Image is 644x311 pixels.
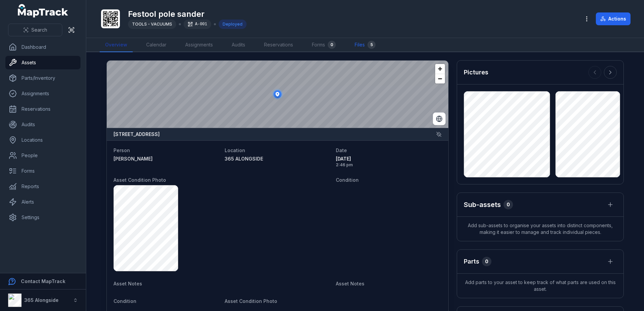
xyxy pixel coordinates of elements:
button: Switch to Satellite View [433,112,446,125]
span: 365 ALONGSIDE [225,156,263,162]
a: Calendar [141,38,172,52]
a: Assignments [180,38,218,52]
div: 5 [367,41,376,49]
a: Reservations [259,38,298,52]
a: Audits [5,118,80,131]
strong: [STREET_ADDRESS] [114,131,160,138]
button: Actions [596,12,631,25]
strong: Contact MapTrack [21,278,65,284]
div: 0 [504,200,513,209]
a: 365 ALONGSIDE [225,155,330,162]
span: Asset Condition Photo [114,177,166,183]
h1: Festool pole sander [128,9,247,20]
time: 26/09/2025, 2:46:30 pm [336,155,442,168]
strong: 365 Alongside [24,297,59,303]
h3: Parts [464,257,479,266]
div: 0 [482,257,491,266]
a: Parts/Inventory [5,71,80,85]
span: Add parts to your asset to keep track of what parts are used on this asset. [457,274,623,298]
a: Forms [5,164,80,178]
h3: Pictures [464,68,488,77]
a: People [5,149,80,162]
a: Reservations [5,102,80,116]
a: Assets [5,56,80,69]
a: Settings [5,211,80,224]
span: Date [336,147,347,153]
a: Reports [5,180,80,193]
a: Forms0 [307,38,341,52]
span: Search [31,27,47,33]
span: Condition [336,177,359,183]
a: Files5 [349,38,381,52]
div: 0 [328,41,336,49]
a: Alerts [5,195,80,209]
a: Locations [5,133,80,147]
span: Person [114,147,130,153]
span: Location [225,147,245,153]
span: TOOLS - VACUUMS [132,22,172,27]
a: Assignments [5,87,80,100]
span: Asset Condition Photo [225,298,277,304]
a: Audits [226,38,251,52]
a: [PERSON_NAME] [114,155,219,162]
canvas: Map [107,61,448,128]
a: Dashboard [5,40,80,54]
span: Asset Notes [336,281,364,286]
span: 2:46 pm [336,162,442,168]
span: Add sub-assets to organise your assets into distinct components, making it easier to manage and t... [457,217,623,241]
div: Deployed [219,20,247,29]
div: A-001 [184,20,211,29]
button: Zoom in [435,64,445,74]
span: Condition [114,298,136,304]
button: Search [8,24,62,36]
h2: Sub-assets [464,200,501,209]
a: MapTrack [18,4,68,18]
a: Overview [100,38,133,52]
span: [DATE] [336,155,442,162]
button: Zoom out [435,74,445,83]
span: Asset Notes [114,281,142,286]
